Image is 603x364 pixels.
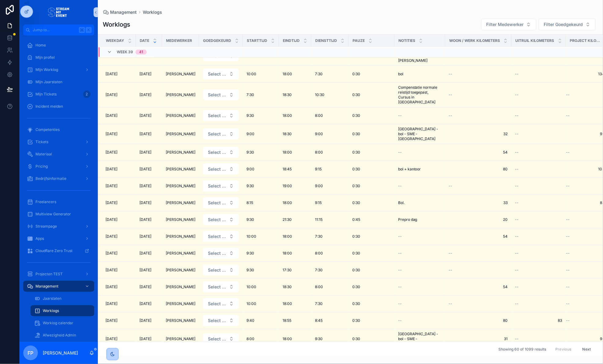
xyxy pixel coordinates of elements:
span: [DATE] [105,318,117,323]
span: Cloudflare Zero Trust [35,248,72,253]
a: Apps [23,233,94,244]
span: [DATE] [139,268,151,273]
span: -- [398,113,402,118]
div: 41 [139,50,143,55]
span: 83 [515,318,562,323]
span: [DATE] [105,301,117,306]
span: Bedrijfsinformatie [35,176,66,181]
span: -- [515,150,519,155]
span: 54 [449,234,508,239]
span: -- [515,167,519,172]
span: [DATE] [139,132,151,136]
span: -- [515,92,519,97]
button: Select Button [203,147,239,158]
span: 0:30 [352,113,360,118]
span: [PERSON_NAME] [166,200,195,205]
span: Select a Goedgekeurd [208,200,227,206]
span: 0:30 [352,284,360,289]
span: [DATE] [139,234,151,239]
span: FP [28,349,34,357]
a: Multiview Generator [23,209,94,220]
a: Mijn Jaarstaten [23,76,94,87]
span: Pricing [35,164,48,169]
span: [PERSON_NAME] [166,132,195,136]
span: -- [398,251,402,256]
span: [DATE] [105,251,117,256]
span: -- [449,92,453,97]
span: 8:00 [315,251,323,256]
span: -- [449,301,453,306]
span: [DATE] [105,234,117,239]
span: -- [515,284,519,289]
span: [PERSON_NAME] [166,284,195,289]
span: 8:00 [246,336,254,341]
span: 7:30 [315,72,323,76]
span: [PERSON_NAME] [166,301,195,306]
span: [DATE] [139,92,151,97]
span: 0:30 [352,318,360,323]
span: [DATE] [139,336,151,341]
span: 18:55 [283,318,291,323]
span: [DATE] [139,200,151,205]
span: Select a Goedgekeurd [208,183,227,189]
span: 21:30 [283,217,292,222]
span: 10:00 [246,284,256,289]
h1: Worklogs [103,20,130,29]
span: -- [566,318,570,323]
button: Select Button [203,265,239,276]
span: Diensttijd [315,38,337,43]
span: [PERSON_NAME] [166,72,195,76]
span: 9:00 [315,132,323,136]
a: Mijn Worklog [23,64,94,75]
span: [DATE] [139,217,151,222]
span: 0:30 [352,336,360,341]
span: 0:30 [352,234,360,239]
span: Streampage [35,224,57,229]
span: Weekday [106,38,124,43]
p: [PERSON_NAME] [43,350,78,356]
span: Select a Goedgekeurd [208,113,227,119]
span: Mijn Worklog [35,67,58,72]
span: -- [398,184,402,188]
span: Bol. [398,200,405,205]
span: 11:15 [315,217,323,222]
span: 0:30 [352,167,360,172]
span: Filter Medewerker [486,21,524,28]
span: Filter Goedgekeurd [544,21,583,28]
a: Materiaal [23,149,94,160]
span: -- [398,150,402,155]
span: Materiaal [35,152,52,157]
span: Management [110,9,137,15]
span: 10:30 [315,92,324,97]
span: Select a Goedgekeurd [208,217,227,223]
span: Mijn Jaarstaten [35,80,62,84]
span: [PERSON_NAME] [166,251,195,256]
button: Select Button [203,164,239,175]
span: -- [515,132,519,136]
span: [DATE] [139,318,151,323]
span: [DATE] [139,284,151,289]
span: -- [566,113,570,118]
span: [DATE] [105,132,117,136]
span: Select a Goedgekeurd [208,166,227,172]
span: [PERSON_NAME] [166,150,195,155]
span: [PERSON_NAME] [166,167,195,172]
button: Select Button [203,214,239,225]
span: 0:30 [352,184,360,188]
span: 9:15 [315,167,322,172]
a: Afwezigheid Admin [31,330,94,341]
span: 18:00 [283,150,292,155]
span: -- [398,234,402,239]
span: bol [398,72,403,76]
span: 18:00 [283,234,292,239]
button: Select Button [203,315,239,326]
span: Select a Goedgekeurd [208,267,227,273]
span: 9:30 [246,184,254,188]
span: Jaarstaten [43,296,61,301]
span: 8:45 [315,318,323,323]
a: Projecten TEST [23,269,94,280]
span: 18:00 [283,251,292,256]
span: Select a Goedgekeurd [208,92,227,98]
span: [DATE] [139,251,151,256]
a: Jaarstaten [31,293,94,304]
